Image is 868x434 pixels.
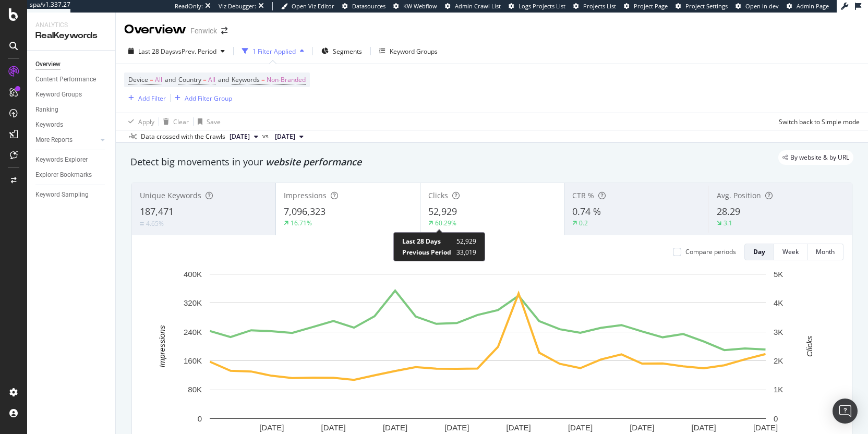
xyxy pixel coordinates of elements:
span: Admin Crawl List [455,2,501,10]
text: Impressions [158,325,166,367]
a: Keyword Sampling [35,189,108,200]
span: KW Webflow [403,2,437,10]
button: Apply [124,113,154,130]
button: [DATE] [225,130,262,143]
a: Explorer Bookmarks [35,170,108,180]
a: Content Performance [35,74,108,85]
span: = [261,75,265,84]
div: 60.29% [435,219,456,227]
span: vs [262,131,271,141]
button: Day [744,244,774,260]
span: = [203,75,207,84]
a: Datasources [342,2,385,10]
span: and [218,75,229,84]
a: Logs Projects List [509,2,565,10]
a: Keywords Explorer [35,154,108,165]
a: Admin Page [787,2,829,10]
button: 1 Filter Applied [238,43,308,59]
text: 240K [184,328,202,336]
div: Compare periods [685,247,736,256]
span: Unique Keywords [140,190,201,200]
div: 4.65% [146,219,164,228]
a: Project Page [624,2,668,10]
div: 16.71% [291,219,312,227]
text: [DATE] [259,423,284,432]
span: = [150,75,153,84]
span: Avg. Position [717,190,761,200]
div: 0.2 [579,219,588,227]
div: Overview [35,59,61,70]
text: 160K [184,356,202,365]
button: Month [807,244,843,260]
div: legacy label [778,150,853,165]
div: Overview [124,21,186,39]
text: 1K [774,385,783,394]
span: CTR % [572,190,594,200]
text: [DATE] [630,423,654,432]
div: Day [753,247,765,256]
text: [DATE] [568,423,593,432]
text: 400K [184,270,202,279]
div: Fenwick [190,26,217,36]
text: [DATE] [753,423,778,432]
text: [DATE] [321,423,346,432]
span: Impressions [284,190,327,200]
div: Explorer Bookmarks [35,170,92,180]
a: Ranking [35,104,108,115]
span: 187,471 [140,205,174,218]
span: 33,019 [456,248,476,257]
div: RealKeywords [35,30,107,42]
button: Last 28 DaysvsPrev. Period [124,43,229,59]
div: Keywords Explorer [35,154,88,165]
text: [DATE] [444,423,469,432]
div: 3.1 [724,219,732,227]
span: Clicks [428,190,448,200]
span: Project Settings [685,2,728,10]
div: Analytics [35,21,107,30]
div: Open Intercom Messenger [833,399,858,424]
button: Clear [159,113,189,130]
button: Add Filter Group [171,92,232,104]
button: Keyword Groups [375,43,442,59]
span: Keywords [232,75,260,84]
span: By website & by URL [790,154,849,161]
div: Content Performance [35,74,96,85]
div: Month [816,247,835,256]
span: Open Viz Editor [292,2,334,10]
div: Switch back to Simple mode [779,117,860,126]
text: 320K [184,298,202,307]
text: [DATE] [507,423,531,432]
span: 0.74 % [572,205,601,218]
span: Datasources [352,2,385,10]
text: [DATE] [692,423,716,432]
span: Previous Period [402,248,451,257]
div: Keyword Sampling [35,189,89,200]
button: Switch back to Simple mode [775,113,860,130]
text: Clicks [805,335,814,356]
div: arrow-right-arrow-left [221,27,227,34]
div: Ranking [35,104,58,115]
button: Add Filter [124,92,166,104]
text: 0 [774,414,778,423]
div: More Reports [35,135,73,146]
div: Data crossed with the Crawls [141,132,225,141]
button: Segments [317,43,366,59]
span: 7,096,323 [284,205,325,218]
div: Add Filter Group [185,94,232,103]
span: Admin Page [797,2,829,10]
div: Viz Debugger: [219,2,256,10]
a: Project Settings [676,2,728,10]
text: [DATE] [383,423,407,432]
text: 2K [774,356,783,365]
span: Last 28 Days [402,237,441,246]
span: Last 28 Days [138,47,175,56]
a: KW Webflow [393,2,437,10]
span: Country [178,75,201,84]
div: Apply [138,117,154,126]
span: Segments [333,47,362,56]
button: Save [194,113,221,130]
span: All [208,73,215,87]
text: 5K [774,270,783,279]
span: 28.29 [717,205,740,218]
span: 52,929 [456,237,476,246]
